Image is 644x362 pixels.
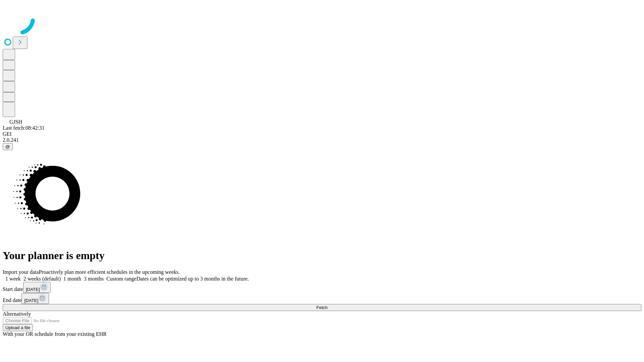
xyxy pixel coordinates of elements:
[63,276,81,282] span: 1 month
[5,144,10,149] span: @
[26,287,40,292] span: [DATE]
[9,119,22,125] span: GJSH
[3,282,641,293] div: Start date
[3,293,641,304] div: End date
[3,143,13,150] button: @
[84,276,104,282] span: 3 months
[3,331,107,337] span: With your OR schedule from your existing EHR
[3,324,33,331] button: Upload a file
[21,293,49,304] button: [DATE]
[3,311,31,317] span: Alternatively
[106,276,136,282] span: Custom range
[39,269,180,275] span: Proactively plan more efficient schedules in the upcoming weeks.
[23,282,51,293] button: [DATE]
[5,276,21,282] span: 1 week
[3,249,641,262] h1: Your planner is empty
[3,137,641,143] div: 2.0.241
[23,276,61,282] span: 2 weeks (default)
[3,304,641,311] button: Fetch
[3,125,45,131] span: Last fetch: 08:42:31
[316,305,327,310] span: Fetch
[24,298,38,303] span: [DATE]
[3,131,641,137] div: GEI
[137,276,249,282] span: Dates can be optimized up to 3 months in the future.
[3,269,39,275] span: Import your data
